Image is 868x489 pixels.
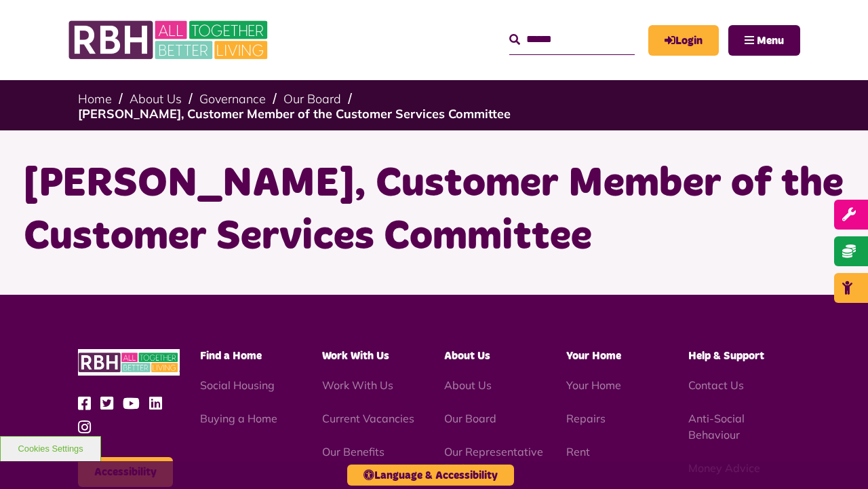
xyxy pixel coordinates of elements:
a: Our Board [444,412,496,425]
button: Accessibility [78,457,173,487]
button: Navigation [728,25,800,56]
a: Buying a Home [200,412,277,425]
a: Our Board [283,91,341,107]
span: Work With Us [322,350,389,361]
a: [PERSON_NAME], Customer Member of the Customer Services Committee [78,106,511,122]
a: Our Representative Body [444,445,543,475]
a: Your Home [566,378,621,392]
a: Home [78,91,112,107]
a: About Us [444,378,492,392]
img: RBH [68,14,271,67]
a: Our Benefits [322,445,384,458]
a: Work With Us [322,378,393,392]
a: Repairs [566,412,606,425]
a: Contact Us [688,378,744,392]
iframe: Netcall Web Assistant for live chat [807,428,868,489]
span: Your Home [566,350,621,361]
span: Find a Home [200,350,262,361]
a: Social Housing [200,378,275,392]
a: Anti-Social Behaviour [688,412,745,441]
h1: [PERSON_NAME], Customer Member of the Customer Services Committee [24,158,844,264]
span: Help & Support [688,350,764,361]
img: RBH [78,349,180,376]
span: Menu [757,35,784,46]
a: About Us [130,91,182,107]
a: Rent [566,445,590,458]
a: Governance [199,91,266,107]
span: About Us [444,350,490,361]
a: Current Vacancies [322,412,414,425]
button: Language & Accessibility [347,465,514,486]
a: MyRBH [648,25,719,56]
